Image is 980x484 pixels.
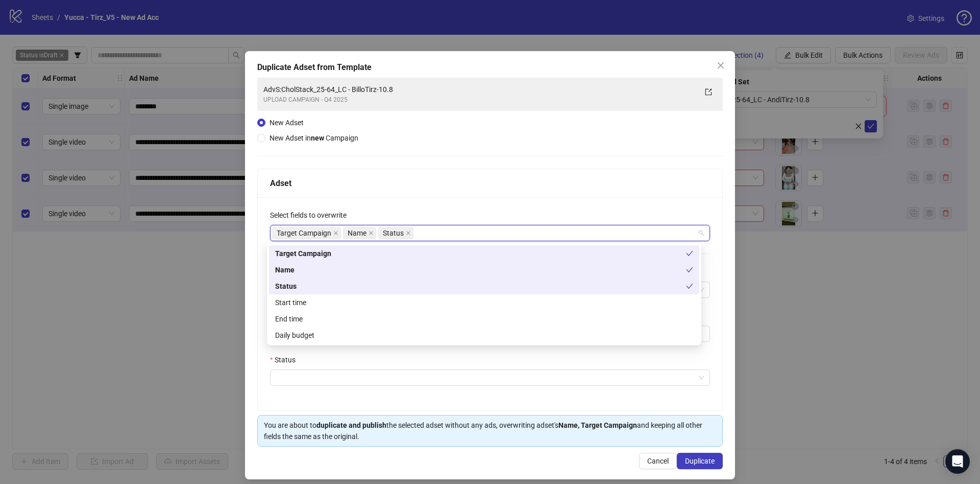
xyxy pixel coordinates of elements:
[348,227,366,239] span: Name
[257,61,723,74] div: Duplicate Adset from Template
[406,231,411,236] span: close
[685,457,715,465] span: Duplicate
[558,421,637,429] strong: Name, Target Campaign
[343,227,376,239] span: Name
[264,420,716,442] div: You are about to the selected adset without any ads, overwriting adset's and keeping all other fi...
[269,278,699,294] div: Status
[639,453,677,469] button: Cancel
[647,457,669,465] span: Cancel
[272,227,341,239] span: Target Campaign
[269,262,699,278] div: Name
[270,354,302,365] label: Status
[705,88,712,96] span: export
[316,421,386,429] strong: duplicate and publish
[275,330,693,341] div: Daily budget
[686,266,693,273] span: check
[269,327,699,343] div: Daily budget
[269,119,304,127] span: New Adset
[677,453,723,469] button: Duplicate
[275,264,686,275] div: Name
[383,227,404,239] span: Status
[686,250,693,257] span: check
[270,210,353,221] label: Select fields to overwrite
[269,245,699,262] div: Target Campaign
[277,227,331,239] span: Target Campaign
[275,281,686,292] div: Status
[275,313,693,325] div: End time
[945,449,970,474] div: Open Intercom Messenger
[263,84,696,95] div: AdvS:CholStack_25-64_LC - BilloTirz-10.8
[311,134,324,142] strong: new
[369,231,374,236] span: close
[275,248,686,259] div: Target Campaign
[269,311,699,327] div: End time
[713,57,729,74] button: Close
[275,297,693,308] div: Start time
[333,231,338,236] span: close
[686,283,693,290] span: check
[263,95,696,105] div: UPLOAD CAMPAIGN - Q4 2025
[378,227,413,239] span: Status
[717,61,725,70] span: close
[269,134,358,142] span: New Adset in Campaign
[269,294,699,311] div: Start time
[270,177,710,190] div: Adset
